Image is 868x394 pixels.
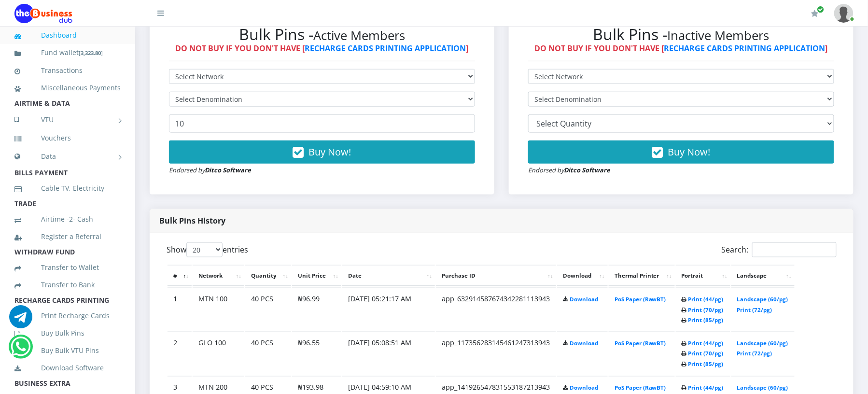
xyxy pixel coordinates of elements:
[309,145,351,158] span: Buy Now!
[688,306,724,313] a: Print (70/pg)
[168,332,192,375] td: 2
[14,77,121,99] a: Miscellaneous Payments
[528,141,834,164] button: Buy Now!
[688,361,724,368] a: Print (85/pg)
[176,43,469,54] strong: DO NOT BUY IF YOU DON'T HAVE [ ]
[668,145,711,158] span: Buy Now!
[167,242,248,257] label: Show entries
[14,357,121,379] a: Download Software
[193,287,244,331] td: MTN 100
[528,25,834,43] h2: Bulk Pins -
[14,59,121,82] a: Transactions
[570,384,598,392] a: Download
[193,332,244,375] td: GLO 100
[570,340,598,347] a: Download
[14,339,121,362] a: Buy Bulk VTU Pins
[688,350,724,357] a: Print (70/pg)
[305,43,466,54] a: RECHARGE CARDS PRINTING APPLICATION
[14,305,121,327] a: Print Recharge Cards
[14,42,121,64] a: Fund wallet[3,323.80]
[159,215,225,226] strong: Bulk Pins History
[14,225,121,248] a: Register a Referral
[342,265,435,286] th: Date: activate to sort column ascending
[557,265,608,286] th: Download: activate to sort column ascending
[292,287,341,331] td: ₦96.99
[169,166,251,174] small: Endorsed by
[676,265,730,286] th: Portrait: activate to sort column ascending
[737,295,788,303] a: Landscape (60/pg)
[668,27,770,44] small: Inactive Members
[14,4,72,23] img: Logo
[245,265,291,286] th: Quantity: activate to sort column ascending
[752,242,837,257] input: Search:
[688,295,724,303] a: Print (44/pg)
[834,4,854,23] img: User
[688,316,724,324] a: Print (85/pg)
[313,27,405,44] small: Active Members
[737,350,772,357] a: Print (72/pg)
[14,108,121,132] a: VTU
[14,177,121,199] a: Cable TV, Electricity
[292,265,341,286] th: Unit Price: activate to sort column ascending
[564,166,610,174] strong: Ditco Software
[664,43,826,54] a: RECHARGE CARDS PRINTING APPLICATION
[9,312,32,328] a: Chat for support
[342,287,435,331] td: [DATE] 05:21:17 AM
[205,166,251,174] strong: Ditco Software
[615,384,666,392] a: PoS Paper (RawBT)
[812,10,819,17] i: Renew/Upgrade Subscription
[168,265,192,286] th: #: activate to sort column descending
[14,144,121,169] a: Data
[722,242,837,257] label: Search:
[81,49,101,56] b: 3,323.80
[11,342,30,358] a: Chat for support
[186,242,223,257] select: Showentries
[535,43,828,54] strong: DO NOT BUY IF YOU DON'T HAVE [ ]
[570,295,598,303] a: Download
[731,265,795,286] th: Landscape: activate to sort column ascending
[436,332,556,375] td: app_117356283145461247313943
[737,340,788,347] a: Landscape (60/pg)
[193,265,244,286] th: Network: activate to sort column ascending
[14,322,121,344] a: Buy Bulk Pins
[817,6,825,13] span: Renew/Upgrade Subscription
[79,49,103,56] small: [ ]
[14,127,121,149] a: Vouchers
[436,287,556,331] td: app_632914587674342281113943
[14,24,121,46] a: Dashboard
[292,332,341,375] td: ₦96.55
[528,166,610,174] small: Endorsed by
[168,287,192,331] td: 1
[342,332,435,375] td: [DATE] 05:08:51 AM
[169,25,475,43] h2: Bulk Pins -
[245,287,291,331] td: 40 PCS
[14,274,121,296] a: Transfer to Bank
[615,295,666,303] a: PoS Paper (RawBT)
[169,114,475,133] input: Enter Quantity
[615,340,666,347] a: PoS Paper (RawBT)
[737,306,772,313] a: Print (72/pg)
[609,265,675,286] th: Thermal Printer: activate to sort column ascending
[14,256,121,279] a: Transfer to Wallet
[688,384,724,392] a: Print (44/pg)
[169,141,475,164] button: Buy Now!
[245,332,291,375] td: 40 PCS
[737,384,788,392] a: Landscape (60/pg)
[436,265,556,286] th: Purchase ID: activate to sort column ascending
[14,208,121,230] a: Airtime -2- Cash
[688,340,724,347] a: Print (44/pg)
